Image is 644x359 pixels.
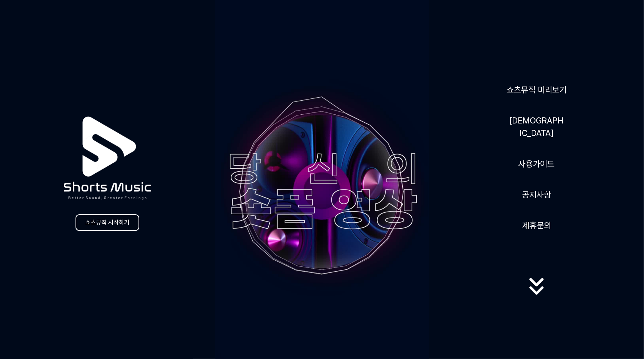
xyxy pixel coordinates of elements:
[519,216,554,235] button: 제휴문의
[504,81,570,99] a: 쇼츠뮤직 미리보기
[45,96,170,220] img: logo
[76,214,139,231] a: 쇼츠뮤직 시작하기
[519,185,554,204] a: 공지사항
[506,111,567,142] a: [DEMOGRAPHIC_DATA]
[516,155,558,173] a: 사용가이드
